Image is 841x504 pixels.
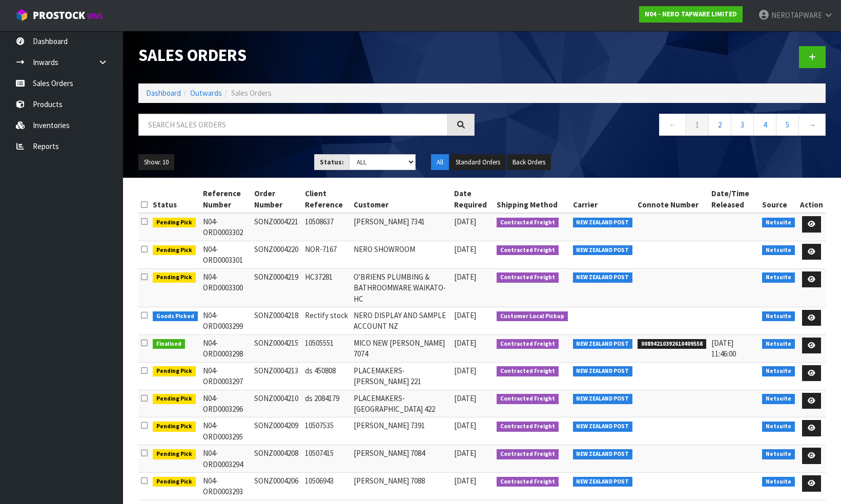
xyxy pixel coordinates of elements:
th: Customer [351,185,452,213]
td: 10505551 [302,334,351,362]
span: Netsuite [762,311,795,322]
td: SONZ0004215 [252,334,302,362]
button: All [431,154,449,171]
td: HC37281 [302,268,351,307]
span: [DATE] [454,310,476,320]
td: SONZ0004210 [252,390,302,417]
th: Date Required [452,185,494,213]
td: N04-ORD0003294 [200,445,252,473]
span: Netsuite [762,339,795,349]
th: Connote Number [635,185,709,213]
strong: Status: [320,158,344,166]
th: Source [760,185,797,213]
small: WMS [87,11,103,21]
a: Outwards [190,88,222,98]
span: [DATE] [454,393,476,403]
span: Netsuite [762,366,795,376]
a: Dashboard [146,88,181,98]
td: 10507535 [302,417,351,445]
th: Status [150,185,200,213]
a: 1 [686,114,709,136]
span: Netsuite [762,245,795,256]
a: 5 [776,114,799,136]
span: [DATE] 11:46:00 [711,338,736,359]
span: Netsuite [762,218,795,228]
span: Pending Pick [153,422,196,432]
a: ← [659,114,686,136]
span: NEW ZEALAND POST [573,477,633,487]
span: Finalised [153,339,185,349]
td: N04-ORD0003293 [200,473,252,500]
td: 10507415 [302,445,351,473]
td: SONZ0004221 [252,213,302,241]
span: [DATE] [454,448,476,458]
td: PLACEMAKERS-[PERSON_NAME] 221 [351,362,452,390]
button: Show: 10 [138,154,174,171]
span: NEW ZEALAND POST [573,422,633,432]
td: MICO NEW [PERSON_NAME] 7074 [351,334,452,362]
span: [DATE] [454,217,476,226]
a: 2 [708,114,731,136]
a: → [798,114,826,136]
td: PLACEMAKERS-[GEOGRAPHIC_DATA] 422 [351,390,452,417]
span: Sales Orders [231,88,272,98]
td: SONZ0004213 [252,362,302,390]
td: N04-ORD0003298 [200,334,252,362]
span: NEW ZEALAND POST [573,245,633,256]
td: SONZ0004219 [252,268,302,307]
td: [PERSON_NAME] 7341 [351,213,452,241]
span: Customer Local Pickup [497,311,568,322]
td: O'BRIENS PLUMBING & BATHROOMWARE WAIKATO-HC [351,268,452,307]
a: 4 [753,114,776,136]
span: Netsuite [762,449,795,459]
td: 10506943 [302,473,351,500]
th: Date/Time Released [709,185,760,213]
span: Contracted Freight [497,449,559,459]
td: 10508637 [302,213,351,241]
td: N04-ORD0003301 [200,241,252,268]
span: Pending Pick [153,218,196,228]
td: SONZ0004209 [252,417,302,445]
td: NERO SHOWROOM [351,241,452,268]
td: SONZ0004208 [252,445,302,473]
span: Pending Pick [153,272,196,283]
td: N04-ORD0003302 [200,213,252,241]
span: NEROTAPWARE [771,10,822,20]
span: [DATE] [454,366,476,375]
nav: Page navigation [490,114,826,139]
span: Contracted Freight [497,218,559,228]
button: Back Orders [507,154,551,171]
span: Pending Pick [153,477,196,487]
td: ds 2084179 [302,390,351,417]
span: [DATE] [454,272,476,282]
th: Action [797,185,826,213]
span: [DATE] [454,476,476,486]
td: SONZ0004206 [252,473,302,500]
span: Pending Pick [153,449,196,459]
span: Pending Pick [153,366,196,376]
td: SONZ0004218 [252,307,302,334]
td: [PERSON_NAME] 7088 [351,473,452,500]
span: [DATE] [454,338,476,348]
span: [DATE] [454,244,476,254]
span: Pending Pick [153,245,196,256]
td: N04-ORD0003300 [200,268,252,307]
span: Contracted Freight [497,366,559,376]
td: NERO DISPLAY AND SAMPLE ACCOUNT NZ [351,307,452,334]
span: Goods Picked [153,311,198,322]
span: Contracted Freight [497,272,559,283]
img: cube-alt.png [15,9,28,22]
span: ProStock [33,9,85,22]
span: NEW ZEALAND POST [573,272,633,283]
span: Netsuite [762,422,795,432]
td: N04-ORD0003295 [200,417,252,445]
th: Reference Number [200,185,252,213]
span: Contracted Freight [497,394,559,404]
td: N04-ORD0003299 [200,307,252,334]
td: N04-ORD0003296 [200,390,252,417]
span: Contracted Freight [497,477,559,487]
td: N04-ORD0003297 [200,362,252,390]
th: Carrier [570,185,635,213]
td: [PERSON_NAME] 7391 [351,417,452,445]
span: NEW ZEALAND POST [573,449,633,459]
